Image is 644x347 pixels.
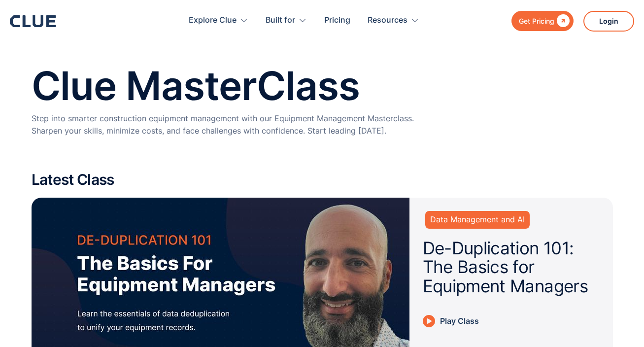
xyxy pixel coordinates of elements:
[423,315,435,327] img: Play button icon
[32,112,416,137] p: Step into smarter construction equipment management with our Equipment Management Masterclass. Sh...
[583,11,634,32] a: Login
[440,315,479,327] div: Play Class
[189,5,248,36] div: Explore Clue
[423,315,489,327] a: Play Class
[324,5,350,36] a: Pricing
[266,5,307,36] div: Built for
[368,5,419,36] div: Resources
[425,211,530,228] a: Data Management and AI
[511,11,574,31] a: Get Pricing
[189,5,237,36] div: Explore Clue
[423,239,600,296] h2: De-Duplication 101: The Basics for Equipment Managers
[32,64,613,107] h1: Clue MasterClass
[266,5,295,36] div: Built for
[554,15,570,27] div: 
[368,5,407,36] div: Resources
[519,15,554,27] div: Get Pricing
[32,172,613,188] h2: Latest Class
